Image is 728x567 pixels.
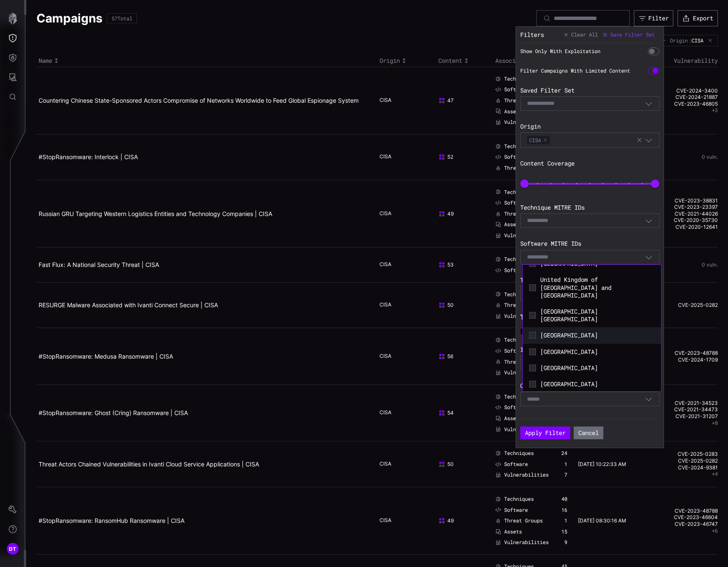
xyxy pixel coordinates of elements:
div: Filter [648,14,669,22]
div: 49 [438,517,485,524]
span: CISA [527,136,550,144]
a: Techniques [495,393,534,400]
a: CVE-2025-0282 [649,458,718,464]
span: Vulnerabilities [504,472,549,478]
a: Software [495,154,528,160]
span: Techniques [504,291,534,298]
a: Vulnerabilities [495,472,549,478]
a: Russian GRU Targeting Western Logistics Entities and Technology Companies | CISA [39,210,272,217]
span: Software [504,348,528,354]
span: Vulnerabilities [504,426,549,433]
a: CVE-2023-46747 [649,521,718,528]
span: Vulnerabilities [504,369,549,376]
section: Filter Campaigns With Limited Content [520,67,659,75]
div: 7 [564,472,567,478]
a: CVE-2023-48788 [649,508,718,514]
a: CVE-2025-0283 [649,451,718,458]
a: CVE-2024-1709 [649,356,718,363]
a: Techniques [495,256,534,263]
span: Threat Groups [504,517,543,524]
span: Assets [504,415,522,422]
span: [GEOGRAPHIC_DATA] [540,364,655,372]
a: #StopRansomware: Interlock | CISA [39,153,138,160]
span: Software [504,86,528,93]
span: Vulnerabilities [504,119,549,126]
a: Software [495,86,528,93]
span: Software [504,267,528,274]
a: CVE-2020-35730 [649,217,718,224]
a: Assets [495,415,522,422]
div: CISA [379,409,422,417]
a: Techniques [495,450,534,457]
span: Techniques [504,143,534,150]
span: Vulnerabilities [504,539,549,546]
span: Software [504,199,528,206]
a: Software [495,461,528,468]
div: Origin [661,38,688,43]
span: Threat Groups [504,359,543,365]
div: 56 [438,353,485,360]
div: CISA [379,97,422,104]
span: Assets [504,108,522,115]
h1: Campaigns [36,11,103,26]
a: Techniques [495,189,534,196]
button: Clear selection [636,136,643,144]
div: Toggle sort direction [39,57,375,65]
a: Assets [495,221,522,228]
button: Toggle options menu [645,395,653,403]
button: +3 [712,107,718,114]
span: Techniques [504,496,534,502]
label: Industries [520,346,659,354]
div: : [689,37,706,43]
a: Threat Groups [495,302,543,309]
span: [GEOGRAPHIC_DATA] [540,348,655,356]
a: Vulnerabilities [495,369,549,376]
a: Software [495,348,528,354]
span: Vulnerabilities [504,232,549,239]
a: Threat Groups [495,359,543,365]
a: Threat Groups [495,97,543,104]
a: Techniques [495,291,534,298]
a: Software [495,199,528,206]
a: Threat Groups [495,517,543,524]
span: Vulnerabilities [504,313,549,320]
th: Vulnerability [647,55,718,67]
div: 16 [561,507,567,514]
a: Software [495,404,528,411]
label: Threat Group MITRE IDs [520,276,659,284]
a: Vulnerabilities [495,313,549,320]
button: Clear All [563,31,598,39]
a: Vulnerabilities [495,232,549,239]
button: Toggle options menu [645,217,653,225]
div: 0 vuln. [649,262,718,268]
button: Export [678,10,718,26]
a: CVE-2024-9381 [649,464,718,471]
a: RESURGE Malware Associated with Ivanti Connect Secure | CISA [39,301,218,309]
button: Apply Filter [520,427,570,439]
span: Techniques [504,450,534,457]
a: Techniques [495,76,534,82]
span: Clear All [571,31,598,38]
div: Toggle sort direction [438,57,491,65]
a: CVE-2021-34523 [649,400,718,407]
div: 53 [438,261,485,268]
a: Techniques [495,496,534,502]
a: Fast Flux: A National Security Threat | CISA [39,261,159,268]
div: 47 [438,97,485,104]
span: United Kingdom of [GEOGRAPHIC_DATA] and [GEOGRAPHIC_DATA] [540,276,655,299]
label: Content Coverage [520,160,659,167]
button: Toggle options menu [645,100,653,107]
a: Vulnerabilities [495,426,549,433]
a: Assets [495,108,522,115]
time: [DATE] 08:30:16 AM [578,517,626,524]
span: Software [504,461,528,468]
span: Save Filter Set [610,31,655,38]
span: DT [9,545,17,553]
a: Techniques [495,143,534,150]
a: CVE-2023-38831 [649,197,718,204]
div: 15 [561,528,567,535]
button: Save Filter Set [602,31,655,39]
div: 50 [438,302,485,309]
div: 52 [438,154,485,160]
a: CVE-2023-46805 [649,101,718,107]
